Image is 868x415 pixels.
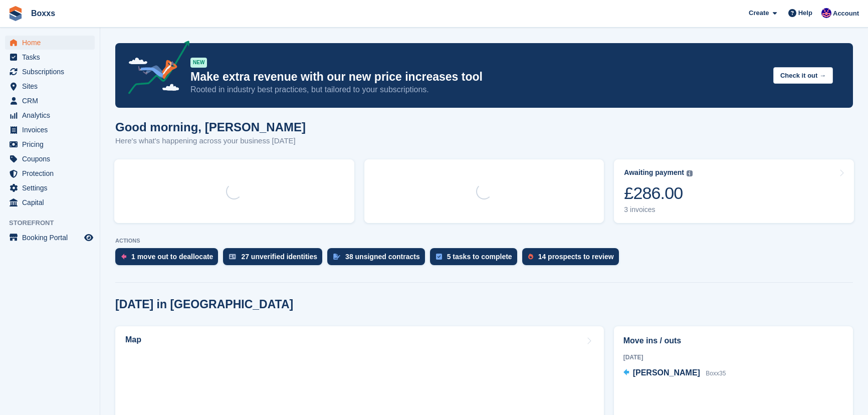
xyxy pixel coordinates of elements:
[9,218,100,228] span: Storefront
[633,368,700,377] span: [PERSON_NAME]
[131,253,213,261] div: 1 move out to deallocate
[115,135,306,147] p: Here's what's happening across your business [DATE]
[623,353,843,362] div: [DATE]
[223,248,327,270] a: 27 unverified identities
[5,181,95,195] a: menu
[5,108,95,122] a: menu
[121,254,126,260] img: move_outs_to_deallocate_icon-f764333ba52eb49d3ac5e1228854f67142a1ed5810a6f6cc68b1a99e826820c5.svg
[5,166,95,180] a: menu
[22,36,82,50] span: Home
[528,254,533,260] img: prospect-51fa495bee0391a8d652442698ab0144808aea92771e9ea1ae160a38d050c398.svg
[22,79,82,93] span: Sites
[327,248,430,270] a: 38 unsigned contracts
[115,238,853,244] p: ACTIONS
[5,231,95,245] a: menu
[623,335,843,347] h2: Move ins / outs
[22,231,82,245] span: Booking Portal
[5,123,95,137] a: menu
[5,195,95,210] a: menu
[115,120,306,134] h1: Good morning, [PERSON_NAME]
[22,123,82,137] span: Invoices
[22,108,82,122] span: Analytics
[22,152,82,166] span: Coupons
[22,195,82,210] span: Capital
[5,137,95,151] a: menu
[190,84,765,95] p: Rooted in industry best practices, but tailored to your subscriptions.
[430,248,522,270] a: 5 tasks to complete
[115,298,293,311] h2: [DATE] in [GEOGRAPHIC_DATA]
[773,67,833,84] button: Check it out →
[229,254,236,260] img: verify_identity-adf6edd0f0f0b5bbfe63781bf79b02c33cf7c696d77639b501bdc392416b5a36.svg
[624,183,693,203] div: £286.00
[5,152,95,166] a: menu
[190,58,207,68] div: NEW
[22,181,82,195] span: Settings
[624,205,693,214] div: 3 invoices
[120,41,190,98] img: price-adjustments-announcement-icon-8257ccfd72463d97f412b2fc003d46551f7dbcb40ab6d574587a9cd5c0d94...
[22,94,82,108] span: CRM
[623,367,726,380] a: [PERSON_NAME] Boxx35
[8,6,23,21] img: stora-icon-8386f47178a22dfd0bd8f6a31ec36ba5ce8667c1dd55bd0f319d3a0aa187defe.svg
[125,335,141,344] h2: Map
[27,5,59,22] a: Boxxs
[333,254,340,260] img: contract_signature_icon-13c848040528278c33f63329250d36e43548de30e8caae1d1a13099fd9432cc5.svg
[115,248,223,270] a: 1 move out to deallocate
[538,253,614,261] div: 14 prospects to review
[522,248,624,270] a: 14 prospects to review
[798,8,812,18] span: Help
[5,79,95,93] a: menu
[436,254,442,260] img: task-75834270c22a3079a89374b754ae025e5fb1db73e45f91037f5363f120a921f8.svg
[241,253,317,261] div: 27 unverified identities
[190,70,765,84] p: Make extra revenue with our new price increases tool
[749,8,769,18] span: Create
[5,94,95,108] a: menu
[5,65,95,79] a: menu
[5,50,95,64] a: menu
[687,170,693,176] img: icon-info-grey-7440780725fd019a000dd9b08b2336e03edf1995a4989e88bcd33f0948082b44.svg
[22,166,82,180] span: Protection
[624,168,684,177] div: Awaiting payment
[706,370,726,377] span: Boxx35
[83,232,95,244] a: Preview store
[22,65,82,79] span: Subscriptions
[22,137,82,151] span: Pricing
[614,159,854,223] a: Awaiting payment £286.00 3 invoices
[345,253,420,261] div: 38 unsigned contracts
[821,8,831,18] img: Jamie Malcolm
[22,50,82,64] span: Tasks
[5,36,95,50] a: menu
[833,9,859,19] span: Account
[447,253,512,261] div: 5 tasks to complete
